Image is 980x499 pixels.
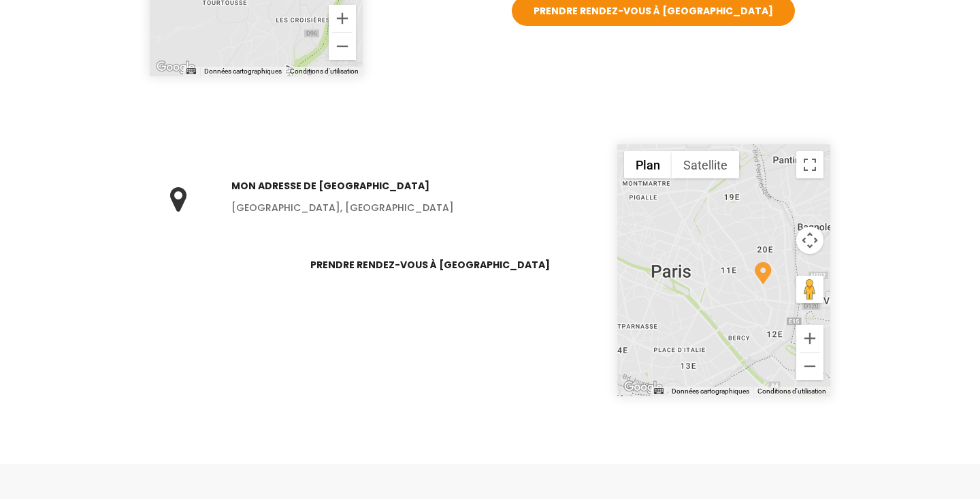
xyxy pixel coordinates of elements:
[757,387,826,395] a: Conditions d'utilisation (s'ouvre dans un nouvel onglet)
[329,5,356,32] button: Zoom avant
[672,151,739,178] button: Afficher les images satellite
[153,59,198,76] a: Ouvrir cette zone dans Google Maps (dans une nouvelle fenêtre)
[621,379,666,396] img: Google
[755,262,772,285] div: Cabinet
[289,250,572,280] a: Prendre rendez-vous à [GEOGRAPHIC_DATA]
[796,325,823,352] button: Zoom avant
[153,59,198,76] img: Google
[624,151,672,178] button: Afficher un plan de ville
[329,33,356,60] button: Zoom arrière
[672,387,749,396] button: Données cartographiques
[796,151,823,178] button: Passer en plein écran
[290,67,359,75] a: Conditions d'utilisation (s'ouvre dans un nouvel onglet)
[796,227,823,254] button: Commandes de la caméra de la carte
[796,353,823,380] button: Zoom arrière
[654,387,664,396] button: Raccourcis clavier
[796,276,823,303] button: Faites glisser Pegman sur la carte pour ouvrir Street View
[231,200,587,215] p: [GEOGRAPHIC_DATA], [GEOGRAPHIC_DATA]
[621,379,666,396] a: Ouvrir cette zone dans Google Maps (dans une nouvelle fenêtre)
[231,178,587,193] h4: Mon adresse de [GEOGRAPHIC_DATA]
[204,67,282,76] button: Données cartographiques
[186,67,196,76] button: Raccourcis clavier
